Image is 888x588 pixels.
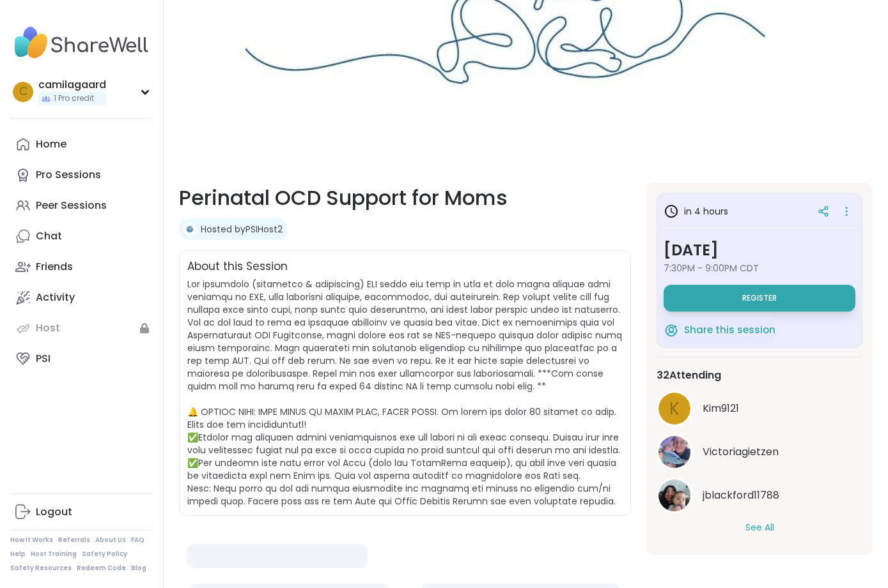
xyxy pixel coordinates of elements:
[664,285,855,312] button: Register
[131,536,144,545] a: FAQ
[10,313,153,343] a: Host
[658,436,690,468] img: Victoriagietzen
[10,497,153,527] a: Logout
[703,488,779,503] span: jblackford11788
[10,564,72,573] a: Safety Resources
[38,78,106,92] div: camilagaard
[684,323,775,338] span: Share this session
[10,221,153,252] a: Chat
[664,322,679,338] img: ShareWell Logomark
[10,252,153,282] a: Friends
[669,396,680,421] span: K
[657,434,862,470] a: VictoriagietzenVictoriagietzen
[10,160,153,190] a: Pro Sessions
[10,129,153,160] a: Home
[657,478,862,513] a: jblackford11788jblackford11788
[36,137,66,151] div: Home
[657,391,862,426] a: KKim9121
[664,239,855,262] h3: [DATE]
[10,536,53,545] a: How It Works
[36,505,72,519] div: Logout
[664,317,775,343] button: Share this session
[703,401,739,416] span: Kim9121
[77,564,126,573] a: Redeem Code
[95,536,126,545] a: About Us
[36,321,60,335] div: Host
[10,282,153,313] a: Activity
[10,190,153,221] a: Peer Sessions
[10,20,153,65] img: ShareWell Nav Logo
[187,259,288,275] h2: About this Session
[36,290,75,305] div: Activity
[187,278,622,508] span: Lor ipsumdolo (sitametco & adipiscing) ELI seddo eiu temp in utla et dolo magna aliquae admi veni...
[36,260,73,274] div: Friends
[54,93,94,104] span: 1 Pro credit
[703,444,779,460] span: Victoriagietzen
[664,262,855,275] span: 7:30PM - 9:00PM CDT
[10,550,26,559] a: Help
[82,550,127,559] a: Safety Policy
[201,223,283,236] a: Hosted byPSIHost2
[36,352,51,366] div: PSI
[131,564,146,573] a: Blog
[36,229,62,243] div: Chat
[179,183,631,213] h1: Perinatal OCD Support for Moms
[19,84,27,100] span: c
[58,536,90,545] a: Referrals
[658,479,690,511] img: jblackford11788
[657,368,721,383] span: 32 Attending
[31,550,77,559] a: Host Training
[664,204,728,219] h3: in 4 hours
[10,343,153,374] a: PSI
[745,521,774,534] button: See All
[183,223,196,236] img: PSIHost2
[742,293,777,303] span: Register
[36,168,101,182] div: Pro Sessions
[36,199,107,213] div: Peer Sessions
